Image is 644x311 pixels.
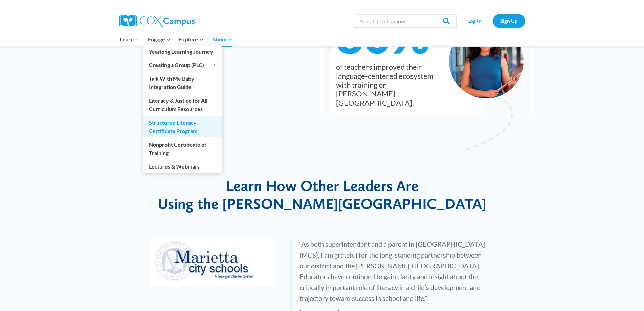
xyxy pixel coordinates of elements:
nav: Primary Navigation [116,32,237,46]
img: teaching_clipboard [449,24,523,98]
a: Nonprofit Certificate of Training [143,138,222,159]
span: Learn How Other Leaders Are Using the [PERSON_NAME][GEOGRAPHIC_DATA] [158,177,486,213]
button: Child menu of Explore [175,32,208,46]
button: Child menu of About [208,32,237,46]
a: Lectures & Webinars [143,160,222,173]
a: Talk With Me Baby Integration Guide [143,72,222,93]
button: Child menu of Engage [143,32,175,46]
input: Search Cox Campus [355,14,457,28]
nav: Secondary Navigation [460,14,525,28]
a: Structured Literacy Certificate Program [143,116,222,137]
a: Log In [460,14,489,28]
img: MCS_Header Logo Blue and White with GCS [150,239,276,286]
img: Cox Campus [119,15,195,27]
a: Literacy & Justice for All Curriculum Resources [143,94,222,115]
button: Child menu of Creating a Group (PLC) [143,59,222,71]
button: Child menu of Learn [116,32,144,46]
a: Yearlong Learning Journey [143,45,222,58]
p: of teachers improved their language-centered ecosystem with training on [PERSON_NAME][GEOGRAPHIC_... [336,63,444,111]
span: 80% [336,12,465,59]
a: Sign Up [493,14,525,28]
